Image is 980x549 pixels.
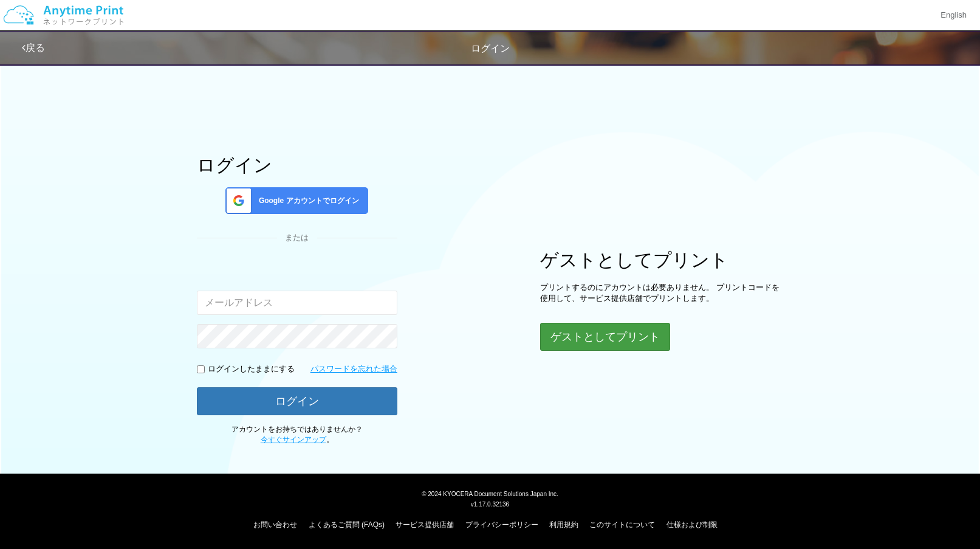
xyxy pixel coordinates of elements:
[471,500,509,508] span: v1.17.0.32136
[589,520,655,529] a: このサイトについて
[309,520,385,529] a: よくあるご質問 (FAQs)
[208,364,295,375] p: ログインしたままにする
[197,387,397,415] button: ログイン
[197,424,397,445] p: アカウントをお持ちではありませんか？
[197,155,397,175] h1: ログイン
[540,282,783,305] p: プリントするのにアカウントは必要ありません。 プリントコードを使用して、サービス提供店舗でプリントします。
[261,435,326,444] a: 今すぐサインアップ
[666,520,718,529] a: 仕様および制限
[396,520,454,529] a: サービス提供店舗
[254,196,359,206] span: Google アカウントでログイン
[540,250,783,270] h1: ゲストとしてプリント
[197,291,397,315] input: メールアドレス
[540,323,670,351] button: ゲストとしてプリント
[253,520,297,529] a: お問い合わせ
[471,43,510,54] span: ログイン
[197,232,397,244] div: または
[22,43,45,53] a: 戻る
[549,520,578,529] a: 利用規約
[261,435,334,444] span: 。
[422,489,558,497] span: © 2024 KYOCERA Document Solutions Japan Inc.
[465,520,538,529] a: プライバシーポリシー
[310,364,397,375] a: パスワードを忘れた場合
